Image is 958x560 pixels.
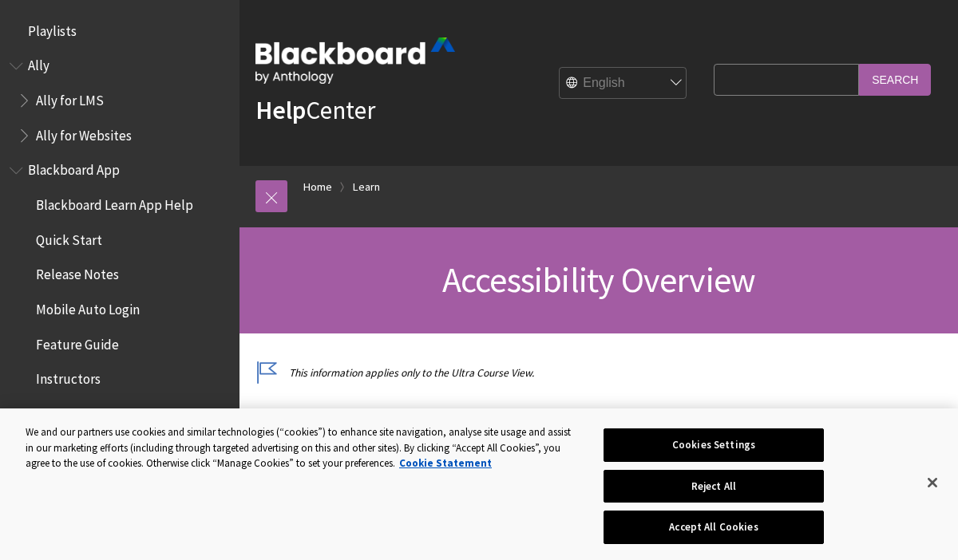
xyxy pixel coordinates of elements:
[36,366,101,388] span: Instructors
[36,191,193,213] span: Blackboard Learn App Help
[36,227,102,248] span: Quick Start
[859,64,931,95] input: Search
[303,177,332,197] a: Home
[28,18,77,39] span: Playlists
[28,157,120,179] span: Blackboard App
[255,365,706,381] p: This information applies only to the Ultra Course View.
[604,428,824,462] button: Cookies Settings
[604,511,824,544] button: Accept All Cookies
[26,424,575,471] div: We and our partners use cookies and similar technologies (“cookies”) to enhance site navigation, ...
[255,37,455,84] img: Blackboard by Anthology
[915,465,950,500] button: Close
[442,258,755,302] span: Accessibility Overview
[560,68,687,100] select: Site Language Selector
[10,18,230,45] nav: Book outline for Playlists
[255,94,375,126] a: HelpCenter
[10,53,230,149] nav: Book outline for Anthology Ally Help
[28,53,49,74] span: Ally
[36,296,140,317] span: Mobile Auto Login
[255,94,306,126] strong: Help
[36,331,119,353] span: Feature Guide
[399,456,492,470] a: More information about your privacy, opens in a new tab
[36,87,104,108] span: Ally for LMS
[36,122,132,144] span: Ally for Websites
[353,177,380,197] a: Learn
[36,400,91,422] span: Students
[604,470,824,503] button: Reject All
[36,262,119,283] span: Release Notes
